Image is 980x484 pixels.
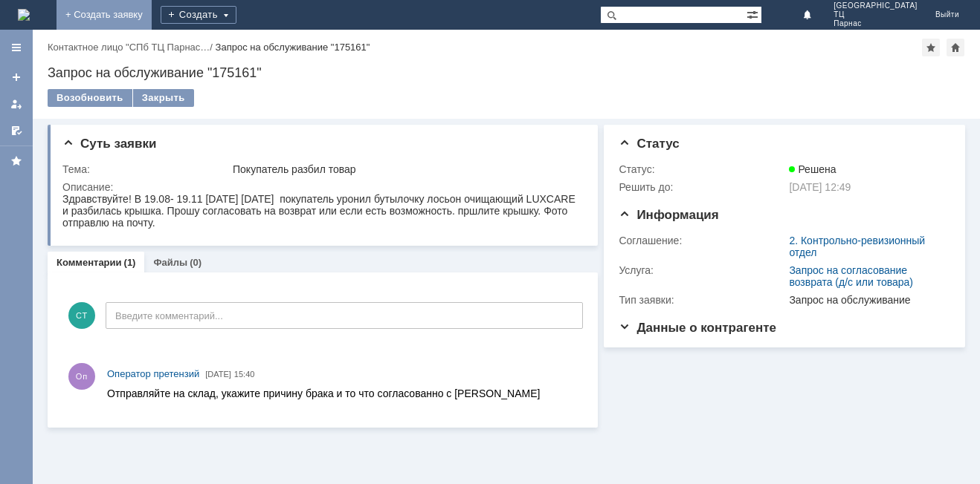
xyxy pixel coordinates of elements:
div: Тип заявки: [619,294,786,306]
a: Оператор претензий [107,367,199,382]
span: [DATE] [205,370,231,379]
a: Мои согласования [4,119,28,143]
span: Решена [789,163,836,175]
div: Описание: [62,181,581,193]
div: Тема: [62,163,230,175]
a: 2. Контрольно-ревизионный отдел [789,235,925,258]
a: Файлы [153,257,187,268]
div: (0) [190,257,202,268]
div: Решить до: [619,181,786,193]
div: Запрос на обслуживание [789,294,944,306]
a: Создать заявку [4,65,28,89]
div: Статус: [619,163,786,175]
div: Запрос на обслуживание "175161" [216,42,370,53]
div: Добавить в избранное [922,39,940,56]
span: ТЦ [834,10,918,19]
div: Покупатель разбил товар [233,163,578,175]
div: Соглашение: [619,235,786,246]
img: logo [18,9,30,21]
span: Оператор претензий [107,368,199,379]
span: СТ [68,302,95,329]
div: Запрос на обслуживание "175161" [48,65,965,80]
div: Сделать домашней страницей [947,39,964,56]
a: Комментарии [57,257,122,268]
div: Создать [161,6,236,24]
a: Перейти на домашнюю страницу [18,9,30,21]
span: Информация [619,208,718,222]
span: Расширенный поиск [747,7,761,21]
a: Запрос на согласование возврата (д/с или товара) [789,264,913,288]
span: Суть заявки [62,137,156,151]
span: Парнас [834,19,918,28]
span: [DATE] 12:49 [789,181,851,193]
span: Статус [619,137,679,151]
span: Данные о контрагенте [619,321,776,335]
span: [GEOGRAPHIC_DATA] [834,1,918,10]
div: (1) [124,257,136,268]
a: Контактное лицо "СПб ТЦ Парнас… [48,42,210,53]
span: 15:40 [234,370,255,379]
a: Мои заявки [4,92,28,116]
div: Услуга: [619,264,786,276]
div: / [48,42,216,53]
